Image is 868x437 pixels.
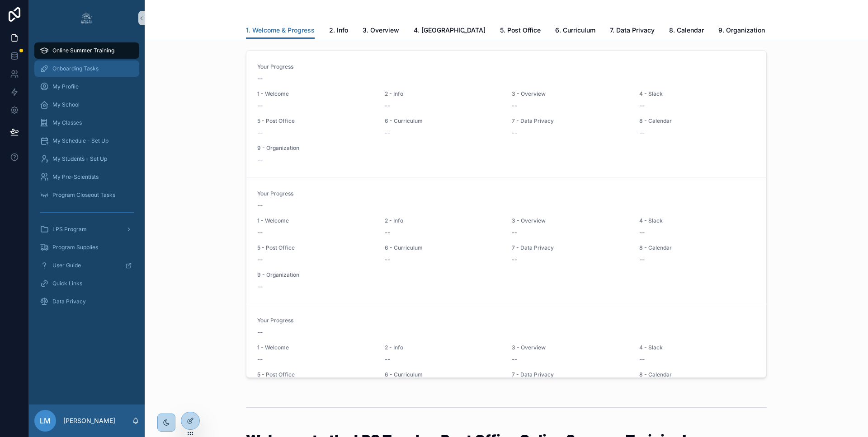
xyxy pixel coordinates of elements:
[34,79,139,95] a: My Profile
[52,137,108,144] span: My Schedule - Set Up
[257,63,755,70] span: Your Progress
[257,190,755,197] span: Your Progress
[512,117,628,125] span: 7 - Data Privacy
[246,22,315,39] a: 1. Welcome & Progress
[639,217,756,224] span: 4 - Slack
[34,169,139,185] a: My Pre-Scientists
[414,26,486,35] span: 4. [GEOGRAPHIC_DATA]
[363,26,399,35] span: 3. Overview
[512,244,628,251] span: 7 - Data Privacy
[639,255,645,264] span: --
[385,101,390,110] span: --
[512,371,628,378] span: 7 - Data Privacy
[34,133,139,149] a: My Schedule - Set Up
[52,191,115,199] span: Program Closeout Tasks
[246,26,315,35] span: 1. Welcome & Progress
[385,90,501,98] span: 2 - Info
[718,26,765,35] span: 9. Organization
[52,244,98,251] span: Program Supplies
[34,151,139,167] a: My Students - Set Up
[257,217,374,224] span: 1 - Welcome
[257,282,263,291] span: --
[257,128,263,137] span: --
[52,65,99,72] span: Onboarding Tasks
[257,74,263,83] span: --
[610,22,655,40] a: 7. Data Privacy
[512,255,517,264] span: --
[34,275,139,292] a: Quick Links
[385,217,501,224] span: 2 - Info
[512,128,517,137] span: --
[257,117,374,125] span: 5 - Post Office
[555,26,595,35] span: 6. Curriculum
[512,344,628,351] span: 3 - Overview
[639,228,645,237] span: --
[639,128,645,137] span: --
[34,239,139,256] a: Program Supplies
[52,83,79,90] span: My Profile
[669,22,704,40] a: 8. Calendar
[80,11,94,25] img: App logo
[512,90,628,98] span: 3 - Overview
[34,257,139,274] a: User Guide
[257,144,374,152] span: 9 - Organization
[385,255,390,264] span: --
[257,328,263,337] span: --
[29,36,145,321] div: scrollable content
[512,228,517,237] span: --
[257,255,263,264] span: --
[257,201,263,210] span: --
[500,22,541,40] a: 5. Post Office
[329,26,348,35] span: 2. Info
[639,244,756,251] span: 8 - Calendar
[257,271,374,279] span: 9 - Organization
[500,26,541,35] span: 5. Post Office
[385,128,390,137] span: --
[639,344,756,351] span: 4 - Slack
[610,26,655,35] span: 7. Data Privacy
[385,228,390,237] span: --
[52,101,80,108] span: My School
[34,187,139,203] a: Program Closeout Tasks
[639,101,645,110] span: --
[414,22,486,40] a: 4. [GEOGRAPHIC_DATA]
[718,22,765,40] a: 9. Organization
[34,97,139,113] a: My School
[52,155,107,163] span: My Students - Set Up
[257,355,263,364] span: --
[385,344,501,351] span: 2 - Info
[34,42,139,59] a: Online Summer Training
[52,262,81,269] span: User Guide
[257,317,755,324] span: Your Progress
[385,117,501,125] span: 6 - Curriculum
[639,117,756,125] span: 8 - Calendar
[40,415,51,426] span: LM
[52,47,114,54] span: Online Summer Training
[385,355,390,364] span: --
[257,371,374,378] span: 5 - Post Office
[52,173,99,181] span: My Pre-Scientists
[639,90,756,98] span: 4 - Slack
[257,155,263,164] span: --
[329,22,348,40] a: 2. Info
[34,293,139,310] a: Data Privacy
[363,22,399,40] a: 3. Overview
[512,217,628,224] span: 3 - Overview
[34,221,139,237] a: LPS Program
[257,101,263,110] span: --
[385,371,501,378] span: 6 - Curriculum
[639,355,645,364] span: --
[555,22,595,40] a: 6. Curriculum
[512,355,517,364] span: --
[34,60,139,77] a: Onboarding Tasks
[512,101,517,110] span: --
[257,244,374,251] span: 5 - Post Office
[52,280,82,287] span: Quick Links
[669,26,704,35] span: 8. Calendar
[639,371,756,378] span: 8 - Calendar
[385,244,501,251] span: 6 - Curriculum
[52,119,82,126] span: My Classes
[63,416,115,425] p: [PERSON_NAME]
[52,226,87,233] span: LPS Program
[257,344,374,351] span: 1 - Welcome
